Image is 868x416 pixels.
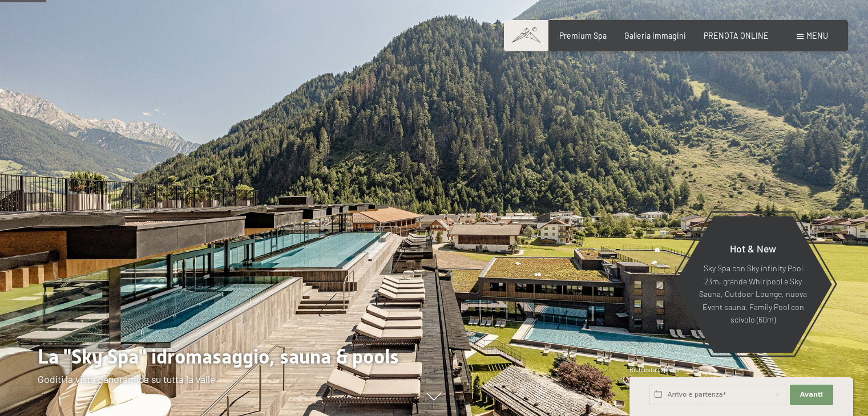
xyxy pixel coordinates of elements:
span: Richiesta express [629,366,680,373]
button: Avanti [790,385,833,405]
a: Premium Spa [559,31,607,40]
a: Hot & New Sky Spa con Sky infinity Pool 23m, grande Whirlpool e Sky Sauna, Outdoor Lounge, nuova ... [673,215,833,353]
a: Galleria immagini [624,31,686,40]
span: Menu [806,31,828,40]
p: Sky Spa con Sky infinity Pool 23m, grande Whirlpool e Sky Sauna, Outdoor Lounge, nuova Event saun... [699,262,808,327]
span: Hot & New [730,242,776,255]
a: PRENOTA ONLINE [704,31,769,40]
span: Avanti [800,390,823,399]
